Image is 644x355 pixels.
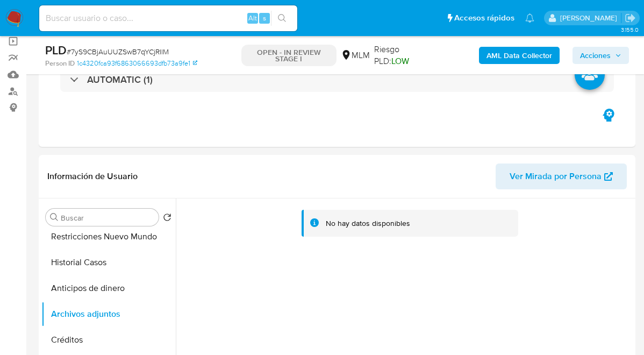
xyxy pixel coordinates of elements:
[47,171,138,182] h1: Información de Usuario
[573,47,629,64] button: Acciones
[41,224,176,250] button: Restricciones Nuevo Mundo
[41,327,176,353] button: Créditos
[374,44,433,67] span: Riesgo PLD:
[486,47,552,64] b: AML Data Collector
[60,67,614,92] div: AUTOMATIC (1)
[326,218,410,229] div: No hay datos disponibles
[39,11,297,25] input: Buscar usuario o caso...
[45,41,67,59] b: PLD
[580,47,611,64] span: Acciones
[87,74,153,86] h3: AUTOMATIC (1)
[391,55,409,67] span: LOW
[625,12,636,24] a: Salir
[271,11,293,26] button: search-icon
[241,45,337,66] p: OPEN - IN REVIEW STAGE I
[163,213,171,225] button: Volver al orden por defecto
[77,59,197,68] a: 1c4320fca93f6863066693dfb73a9fe1
[41,301,176,327] button: Archivos adjuntos
[45,59,75,68] b: Person ID
[248,13,257,23] span: Alt
[479,47,560,64] button: AML Data Collector
[67,46,169,57] span: # 7yS9CBjAuUUZSwB7qYCjRIlM
[496,164,627,189] button: Ver Mirada por Persona
[341,49,370,61] div: MLM
[41,250,176,275] button: Historial Casos
[263,13,266,23] span: s
[510,164,602,189] span: Ver Mirada por Persona
[61,213,154,223] input: Buscar
[50,213,59,222] button: Buscar
[560,13,621,23] p: alicia.aldreteperez@mercadolibre.com.mx
[41,275,176,301] button: Anticipos de dinero
[621,25,639,34] span: 3.155.0
[454,12,514,24] span: Accesos rápidos
[525,13,534,23] a: Notificaciones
